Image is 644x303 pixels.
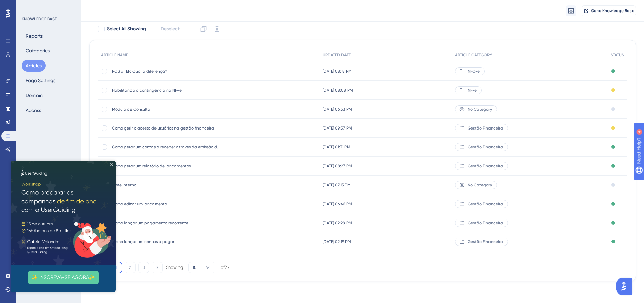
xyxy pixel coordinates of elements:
span: STATUS [611,52,624,58]
span: Gestão Financeira [468,163,503,169]
span: ARTICLE CATEGORY [455,52,492,58]
span: [DATE] 08:08 PM [323,88,353,93]
button: 1 [111,262,122,273]
span: [DATE] 06:53 PM [323,107,352,112]
span: UPDATED DATE [323,52,351,58]
button: Reports [22,30,47,42]
span: Habilitando a contingência na NF-e [112,88,220,93]
span: Gestão Financeira [468,201,503,207]
span: No Category [468,182,492,188]
span: [DATE] 08:18 PM [323,69,352,74]
div: of 27 [221,264,229,271]
span: Como lançar um contas a pagar [112,239,220,244]
span: Go to Knowledge Base [591,8,634,14]
button: Articles [22,60,46,72]
button: 3 [138,262,149,273]
div: Close Preview [99,3,102,5]
div: 4 [47,3,49,9]
span: [DATE] 09:57 PM [323,125,352,131]
button: Access [22,104,45,116]
span: Select All Showing [107,25,146,33]
span: Como gerar um relatório de lançamentos [112,163,220,169]
div: KNOWLEDGE BASE [22,16,57,22]
div: Showing [166,264,183,271]
span: 10 [193,265,197,270]
span: Módulo de Consulta [112,107,220,112]
span: Gestão Financeira [468,239,503,244]
span: Deselect [161,25,180,33]
span: Como gerar um contas a receber através da emissão de um documento fiscal eletrônico [112,144,220,150]
span: NF-e [468,88,477,93]
span: Gestão Financeira [468,144,503,150]
button: Page Settings [22,74,59,87]
span: Gestão Financeira [468,220,503,226]
button: Domain [22,89,47,101]
span: [DATE] 07:13 PM [323,182,351,188]
span: Gestão Financeira [468,125,503,131]
span: Como gerir o acesso de usuários na gestão financeira [112,125,220,131]
span: [DATE] 06:46 PM [323,201,352,207]
button: 2 [125,262,136,273]
span: [DATE] 02:19 PM [323,239,351,244]
span: teste interno [112,182,220,188]
button: Deselect [154,23,186,35]
span: Need Help? [16,2,42,10]
span: [DATE] 01:31 PM [323,144,350,150]
button: 10 [188,262,215,273]
span: [DATE] 08:27 PM [323,163,352,169]
button: Go to Knowledge Base [582,5,636,16]
span: POS x TEF: Qual a diferença? [112,69,220,74]
span: Como lançar um pagamento recorrente [112,220,220,226]
button: Categories [22,45,54,57]
span: No Category [468,107,492,112]
span: Como editar um lançamento [112,201,220,207]
iframe: UserGuiding AI Assistant Launcher [616,276,636,297]
button: ✨ INSCREVA-SE AGORA✨ [17,110,88,123]
span: ARTICLE NAME [101,52,128,58]
span: NFC-e [468,69,480,74]
span: [DATE] 02:28 PM [323,220,352,226]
